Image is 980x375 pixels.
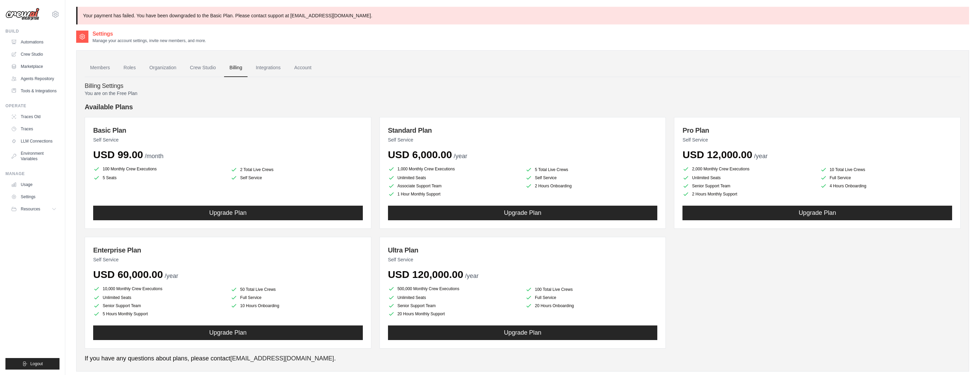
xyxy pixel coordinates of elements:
[8,111,60,122] a: Traces Old
[145,153,164,160] span: /month
[682,191,814,198] li: 2 Hours Monthly Support
[525,174,657,181] li: Self Service
[76,7,969,24] p: Your payment has failed. You have been downgraded to the Basic Plan. Please contact support at [E...
[388,256,658,263] p: Self Service
[8,86,60,96] a: Tools & Integrations
[8,179,60,190] a: Usage
[231,302,362,309] li: 10 Hours Onboarding
[5,8,39,21] img: Logo
[388,269,463,280] span: USD 120,000.00
[231,286,362,293] li: 50 Total Live Crews
[8,37,60,48] a: Automations
[388,136,658,143] p: Self Service
[231,166,362,173] li: 2 Total Live Crews
[5,103,60,109] div: Operate
[754,153,767,160] span: /year
[21,206,40,212] span: Resources
[289,59,317,77] a: Account
[118,59,141,77] a: Roles
[85,90,961,97] p: You are on the Free Plan
[388,325,658,340] button: Upgrade Plan
[8,61,60,72] a: Marketplace
[388,245,658,255] h3: Ultra Plan
[465,273,479,279] span: /year
[682,165,814,173] li: 2,000 Monthly Crew Executions
[388,149,452,160] span: USD 6,000.00
[5,29,60,34] div: Build
[93,136,363,143] p: Self Service
[85,82,961,90] h4: Billing Settings
[224,59,248,77] a: Billing
[682,206,952,220] button: Upgrade Plan
[93,174,225,181] li: 5 Seats
[388,165,520,173] li: 1,000 Monthly Crew Executions
[231,294,362,301] li: Full Service
[93,325,363,340] button: Upgrade Plan
[93,165,225,173] li: 100 Monthly Crew Executions
[820,183,952,189] li: 4 Hours Onboarding
[525,286,657,293] li: 100 Total Live Crews
[682,183,814,189] li: Senior Support Team
[93,126,363,135] h3: Basic Plan
[93,294,225,301] li: Unlimited Seats
[8,136,60,147] a: LLM Connections
[454,153,467,160] span: /year
[8,124,60,134] a: Traces
[85,59,115,77] a: Members
[85,354,961,363] p: If you have any questions about plans, please contact .
[8,191,60,202] a: Settings
[388,302,520,309] li: Senior Support Team
[93,311,225,317] li: 5 Hours Monthly Support
[388,311,520,317] li: 20 Hours Monthly Support
[388,285,520,293] li: 500,000 Monthly Crew Executions
[92,30,206,38] h2: Settings
[85,102,961,112] h4: Available Plans
[92,38,206,43] p: Manage your account settings, invite new members, and more.
[93,245,363,255] h3: Enterprise Plan
[946,342,980,375] iframe: Chat Widget
[525,166,657,173] li: 5 Total Live Crews
[8,49,60,60] a: Crew Studio
[5,358,60,370] button: Logout
[388,126,658,135] h3: Standard Plan
[682,149,752,160] span: USD 12,000.00
[682,174,814,181] li: Unlimited Seats
[8,148,60,164] a: Environment Variables
[388,206,658,220] button: Upgrade Plan
[93,285,225,293] li: 10,000 Monthly Crew Executions
[144,59,182,77] a: Organization
[682,126,952,135] h3: Pro Plan
[93,256,363,263] p: Self Service
[525,302,657,309] li: 20 Hours Onboarding
[388,294,520,301] li: Unlimited Seats
[682,136,952,143] p: Self Service
[820,166,952,173] li: 10 Total Live Crews
[8,204,60,214] button: Resources
[388,191,520,198] li: 1 Hour Monthly Support
[93,302,225,309] li: Senior Support Team
[5,171,60,176] div: Manage
[820,174,952,181] li: Full Service
[250,59,286,77] a: Integrations
[525,294,657,301] li: Full Service
[230,355,334,362] a: [EMAIL_ADDRESS][DOMAIN_NAME]
[93,206,363,220] button: Upgrade Plan
[388,183,520,189] li: Associate Support Team
[93,149,143,160] span: USD 99.00
[231,174,362,181] li: Self Service
[525,183,657,189] li: 2 Hours Onboarding
[165,273,178,279] span: /year
[388,174,520,181] li: Unlimited Seats
[30,361,43,367] span: Logout
[185,59,221,77] a: Crew Studio
[8,73,60,84] a: Agents Repository
[93,269,163,280] span: USD 60,000.00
